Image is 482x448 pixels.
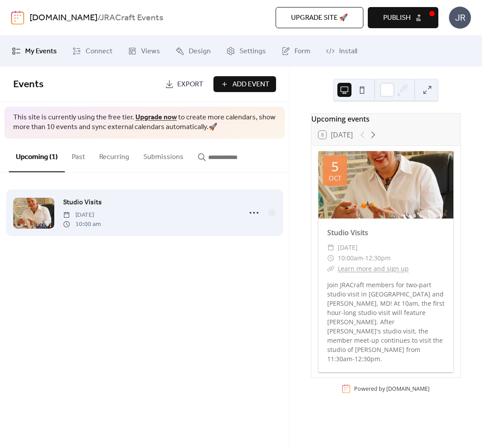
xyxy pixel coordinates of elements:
span: Studio Visits [63,197,102,208]
button: Recurring [92,139,136,171]
span: Events [13,75,44,94]
a: Install [319,39,364,63]
button: Add Event [213,76,276,92]
span: Settings [239,46,266,57]
span: Add Event [232,79,269,90]
button: Publish [368,7,438,28]
img: logo [11,11,24,25]
a: My Events [5,39,64,63]
a: Form [275,39,317,63]
a: [DOMAIN_NAME] [386,385,430,392]
a: Learn more and sign up [338,264,409,273]
div: ​ [327,263,334,274]
a: [DOMAIN_NAME] [30,10,97,26]
a: Studio Visits [63,197,102,208]
div: Oct [329,175,341,181]
a: Export [158,76,210,92]
a: Studio Visits [327,228,368,237]
button: Upcoming (1) [9,139,65,172]
span: Publish [383,13,411,23]
span: Views [141,46,160,57]
a: Design [169,39,217,63]
div: 5 [331,160,339,173]
span: This site is currently using the free tier. to create more calendars, show more than 10 events an... [13,113,276,133]
div: JR [449,7,471,29]
span: 12:30pm [365,253,391,263]
div: Upcoming events [311,114,460,124]
span: [DATE] [63,211,101,220]
a: Settings [220,39,273,63]
b: / [97,10,100,26]
span: Upgrade site 🚀 [291,13,348,23]
span: Export [177,79,203,90]
span: 10:00 am [63,220,101,229]
a: Connect [66,39,119,63]
div: Powered by [354,385,430,392]
button: Upgrade site 🚀 [276,7,363,28]
span: Form [295,46,310,57]
a: Views [121,39,167,63]
span: - [363,253,365,263]
div: ​ [327,242,334,253]
span: [DATE] [338,242,358,253]
div: Join JRACraft members for two-part studio visit in [GEOGRAPHIC_DATA] and [PERSON_NAME], MD! At 10... [318,280,453,363]
b: JRACraft Events [100,10,163,26]
span: Connect [86,46,112,57]
button: Past [65,139,92,171]
a: Upgrade now [135,111,177,124]
span: Install [339,46,357,57]
span: 10:00am [338,253,363,263]
span: My Events [25,46,57,57]
span: Design [189,46,211,57]
div: ​ [327,253,334,263]
button: Submissions [136,139,191,171]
